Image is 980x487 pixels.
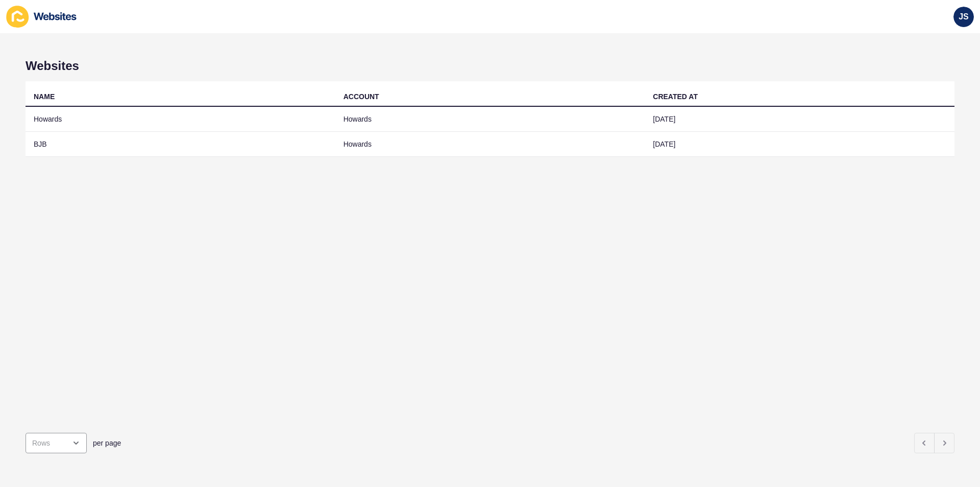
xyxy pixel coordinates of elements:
[645,107,954,132] td: [DATE]
[34,91,55,102] div: NAME
[645,132,954,157] td: [DATE]
[335,107,645,132] td: Howards
[335,132,645,157] td: Howards
[653,91,698,102] div: CREATED AT
[344,91,379,102] div: ACCOUNT
[26,433,87,453] div: open menu
[26,132,335,157] td: BJB
[26,59,954,73] h1: Websites
[26,107,335,132] td: Howards
[93,438,121,448] span: per page
[959,12,969,22] span: JS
